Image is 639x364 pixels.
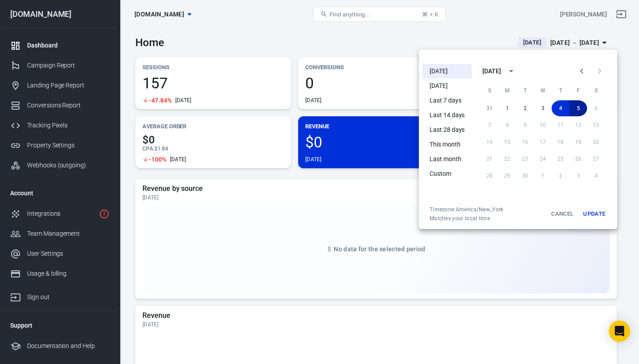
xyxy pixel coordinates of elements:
[422,152,472,166] li: Last month
[573,62,591,80] button: Previous month
[498,100,516,116] button: 1
[481,100,498,116] button: 31
[570,82,586,99] span: Friday
[569,100,587,116] button: 5
[422,108,472,123] li: Last 14 days
[422,137,472,152] li: This month
[548,206,576,222] button: Cancel
[481,82,497,99] span: Sunday
[517,82,533,99] span: Tuesday
[552,82,568,99] span: Thursday
[422,93,472,108] li: Last 7 days
[534,100,552,116] button: 3
[516,100,534,116] button: 2
[422,64,472,79] li: [DATE]
[422,123,472,137] li: Last 28 days
[580,206,608,222] button: Update
[609,320,630,342] div: Open Intercom Messenger
[552,100,569,116] button: 4
[430,206,504,213] div: Timezone: America/New_York
[422,166,472,181] li: Custom
[430,215,504,222] span: Matches your local time
[422,79,472,93] li: [DATE]
[588,82,604,99] span: Saturday
[504,63,519,79] button: calendar view is open, switch to year view
[482,67,501,76] div: [DATE]
[499,82,515,99] span: Monday
[535,82,551,99] span: Wednesday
